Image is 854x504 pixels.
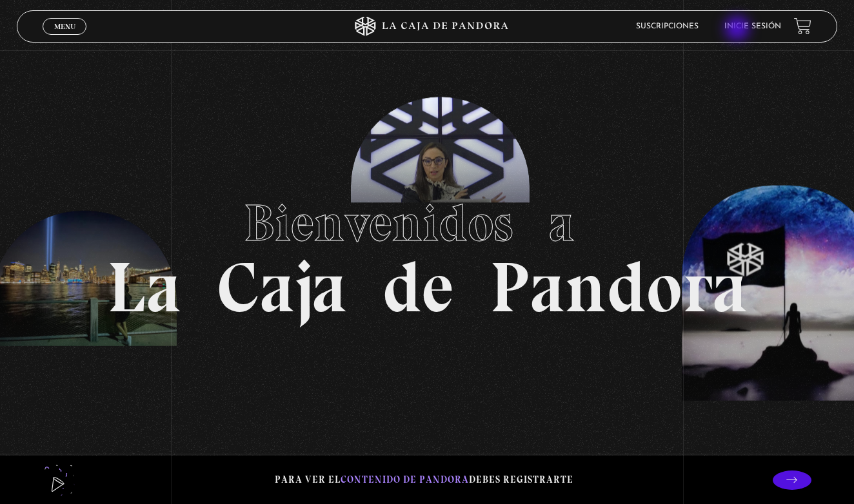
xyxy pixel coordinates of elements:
[341,474,469,485] span: contenido de Pandora
[107,181,748,323] h1: La Caja de Pandora
[50,33,80,42] span: Cerrar
[794,17,811,35] a: View your shopping cart
[724,23,781,30] a: Inicie sesión
[275,471,573,489] p: Para ver el debes registrarte
[54,23,75,30] span: Menu
[636,23,699,30] a: Suscripciones
[244,192,610,254] span: Bienvenidos a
